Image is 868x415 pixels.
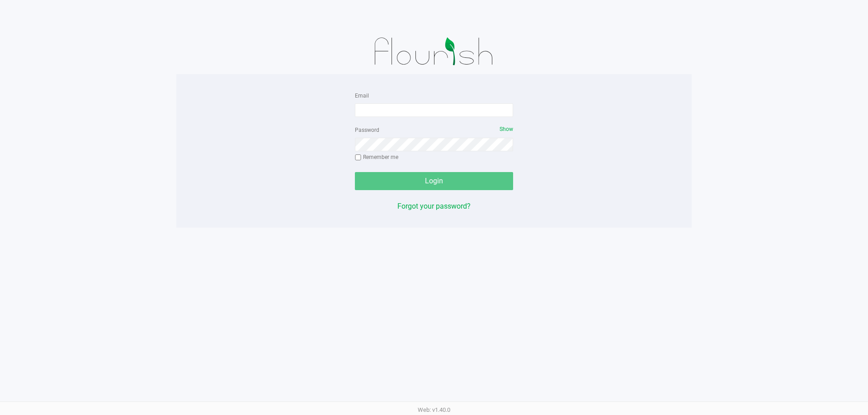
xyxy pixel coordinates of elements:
label: Remember me [355,153,398,161]
span: Web: v1.40.0 [418,406,450,413]
input: Remember me [355,154,361,161]
button: Forgot your password? [397,201,471,212]
label: Password [355,126,379,134]
span: Show [500,126,513,132]
label: Email [355,92,369,100]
